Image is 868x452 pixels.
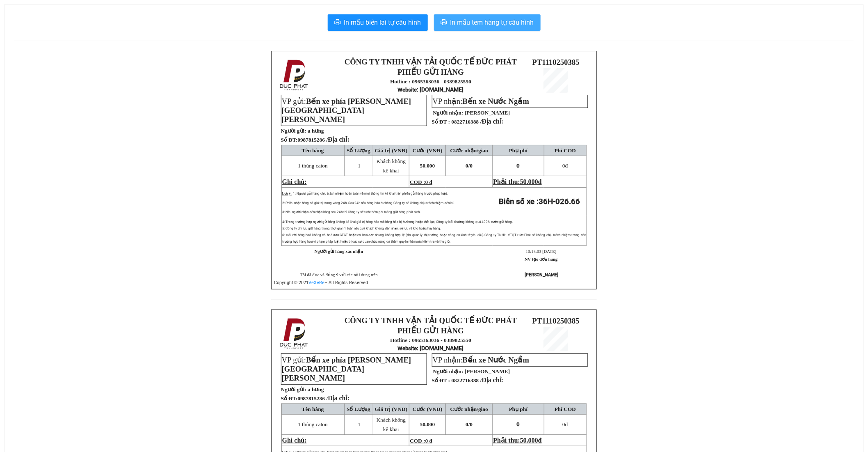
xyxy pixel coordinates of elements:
[281,137,349,143] strong: Số ĐT:
[562,421,568,427] span: đ
[281,386,306,392] strong: Người gửi:
[420,421,435,427] span: 50.000
[282,356,411,382] span: Bến xe phía [PERSON_NAME][GEOGRAPHIC_DATA][PERSON_NAME]
[539,197,580,206] span: 36H-026.66
[432,119,450,125] strong: Số ĐT :
[470,421,473,427] span: 0
[302,147,324,154] span: Tên hàng
[465,368,510,374] span: [PERSON_NAME]
[413,147,443,154] span: Cước (VNĐ)
[302,406,324,412] span: Tên hàng
[433,97,530,106] span: VP nhận:
[520,437,538,444] span: 50.000
[466,421,473,427] span: 0/
[463,356,530,364] span: Bến xe Nước Ngầm
[410,438,432,444] span: COD :
[526,249,557,254] span: 10:15:03 [DATE]
[298,421,328,427] span: 1 thùng caton
[282,210,420,214] span: 3: Nếu người nhận đến nhận hàng sau 24h thì Công ty sẽ tính thêm phí trông giữ hàng phát sinh.
[345,316,517,325] strong: CÔNG TY TNHH VẬN TẢI QUỐC TẾ ĐỨC PHÁT
[277,58,312,92] img: logo
[398,345,417,351] span: Website
[282,220,513,224] span: 4: Trong trường hợp người gửi hàng không kê khai giá trị hàng hóa mà hàng hóa bị hư hỏng hoặc thấ...
[433,110,464,116] strong: Người nhận:
[562,421,565,427] span: 0
[358,421,361,427] span: 1
[281,395,349,402] strong: Số ĐT:
[532,58,580,67] span: PT1110250385
[390,337,471,343] strong: Hotline : 0965363036 - 0389825550
[377,417,406,432] span: Khách không kê khai
[509,406,528,412] span: Phụ phí
[315,249,363,254] strong: Người gửi hàng xác nhận
[282,97,411,124] span: VP gửi:
[450,17,534,28] span: In mẫu tem hàng tự cấu hình
[452,119,504,125] span: 0822716388 /
[493,437,541,444] span: Phải thu:
[499,197,580,206] strong: Biển số xe :
[465,110,510,116] span: [PERSON_NAME]
[433,356,530,364] span: VP nhận:
[562,163,565,169] span: 0
[441,19,447,27] span: printer
[347,406,370,412] span: Số Lượng
[538,437,542,444] span: đ
[433,368,464,374] strong: Người nhận:
[397,68,464,76] strong: PHIẾU GỬI HÀNG
[482,376,503,383] span: Địa chỉ:
[509,147,528,154] span: Phụ phí
[328,136,349,143] span: Địa chỉ:
[282,227,441,230] span: 5: Công ty chỉ lưu giữ hàng trong thời gian 1 tuần nếu quý khách không đến nhận, sẽ lưu về kho ho...
[434,14,541,31] button: printerIn mẫu tem hàng tự cấu hình
[463,97,530,106] span: Bến xe Nước Ngầm
[282,178,307,185] span: Ghi chú:
[450,147,488,154] span: Cước nhận/giao
[562,163,568,169] span: đ
[482,118,503,125] span: Địa chỉ:
[358,163,361,169] span: 1
[282,356,411,382] span: VP gửi:
[520,178,538,185] span: 50.000
[413,406,443,412] span: Cước (VNĐ)
[375,147,408,154] span: Giá trị (VNĐ)
[328,14,428,31] button: printerIn mẫu biên lai tự cấu hình
[345,57,517,66] strong: CÔNG TY TNHH VẬN TẢI QUỐC TẾ ĐỨC PHÁT
[377,158,406,174] span: Khách không kê khai
[282,192,292,195] span: Lưu ý:
[277,317,312,351] img: logo
[308,128,324,134] span: a hưng
[470,163,473,169] span: 0
[398,87,417,93] span: Website
[432,377,450,383] strong: Số ĐT :
[297,395,349,402] span: 0987815286 /
[398,86,464,93] strong: : [DOMAIN_NAME]
[281,128,306,134] strong: Người gửi:
[344,17,421,28] span: In mẫu biên lai tự cấu hình
[334,19,341,27] span: printer
[397,326,464,335] strong: PHIẾU GỬI HÀNG
[555,406,576,412] span: Phí COD
[420,163,435,169] span: 50.000
[466,163,473,169] span: 0/
[398,345,464,351] strong: : [DOMAIN_NAME]
[308,386,324,392] span: a hưng
[298,163,328,169] span: 1 thùng caton
[282,97,411,124] span: Bến xe phía [PERSON_NAME][GEOGRAPHIC_DATA][PERSON_NAME]
[450,406,488,412] span: Cước nhận/giao
[425,438,432,444] span: 0 đ
[493,178,541,185] span: Phải thu:
[555,147,576,154] span: Phí COD
[328,395,349,402] span: Địa chỉ:
[300,273,378,277] span: Tôi đã đọc và đồng ý với các nội dung trên
[390,78,471,85] strong: Hotline : 0965363036 - 0389825550
[532,317,580,325] span: PT1110250385
[375,406,408,412] span: Giá trị (VNĐ)
[282,437,307,444] span: Ghi chú:
[297,137,349,143] span: 0987815286 /
[308,280,324,285] a: VeXeRe
[517,163,520,169] span: 0
[282,201,455,205] span: 2: Phiếu nhận hàng có giá trị trong vòng 24h. Sau 24h nếu hàng hóa hư hỏng Công ty sẽ không chịu ...
[347,147,370,154] span: Số Lượng
[452,377,504,383] span: 0822716388 /
[293,192,448,195] span: 1: Người gửi hàng chịu trách nhiệm hoàn toàn về mọi thông tin kê khai trên phiếu gửi hàng trước p...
